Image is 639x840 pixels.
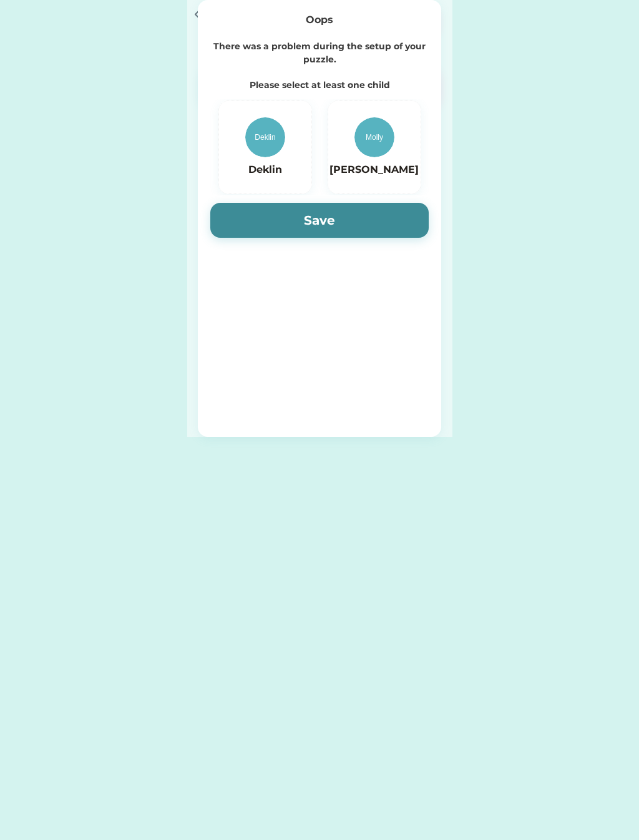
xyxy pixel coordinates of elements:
h6: Deklin [235,162,296,177]
div: Please select at least one child [210,79,429,92]
h6: [PERSON_NAME] [329,162,419,177]
div: Oops [306,12,333,27]
div: There was a problem during the setup of your puzzle. [210,40,429,66]
button: Save [210,203,429,238]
